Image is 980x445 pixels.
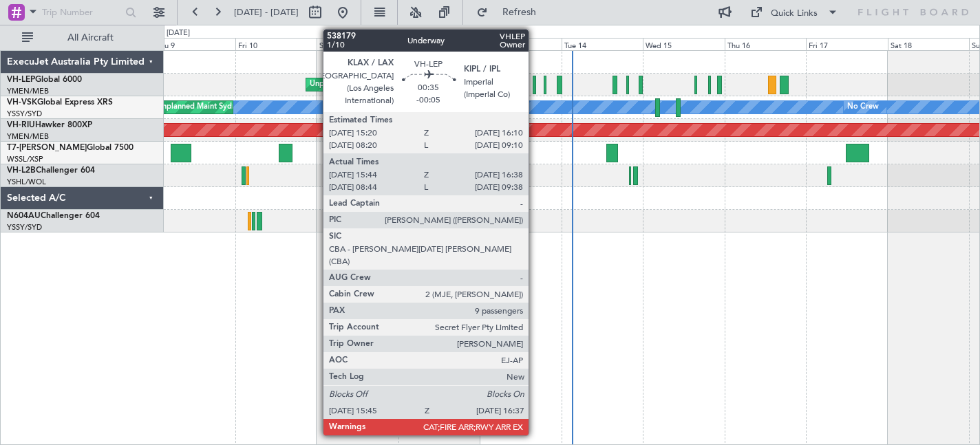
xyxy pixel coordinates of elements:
span: VH-VSK [7,98,37,107]
a: VH-L2BChallenger 604 [7,166,95,175]
button: Refresh [470,1,553,23]
a: VH-VSKGlobal Express XRS [7,98,113,107]
div: Fri 10 [235,38,317,50]
div: Quick Links [771,7,818,21]
a: YMEN/MEB [7,131,49,142]
span: VH-RIU [7,121,35,129]
button: Quick Links [743,1,845,23]
div: Tue 14 [562,38,643,50]
span: N604AU [7,212,41,220]
a: VH-LEPGlobal 6000 [7,76,82,84]
div: No Crew [847,97,879,118]
a: WSSL/XSP [7,154,43,164]
a: YMEN/MEB [7,86,49,96]
span: All Aircraft [36,33,145,43]
a: YSSY/SYD [7,109,42,119]
div: Fri 17 [806,38,888,50]
span: T7-[PERSON_NAME] [7,144,87,152]
div: [DATE] [167,28,190,39]
button: All Aircraft [15,27,149,49]
span: VH-L2B [7,166,36,175]
a: VH-RIUHawker 800XP [7,121,92,129]
div: Wed 15 [643,38,725,50]
div: Unplanned Maint Wichita (Wichita Mid-continent) [310,74,480,95]
div: Thu 16 [725,38,807,50]
span: VH-LEP [7,76,35,84]
a: YSSY/SYD [7,222,42,232]
div: Mon 13 [480,38,562,50]
span: Refresh [491,8,548,17]
div: Sun 12 [398,38,480,50]
a: YSHL/WOL [7,177,46,187]
a: T7-[PERSON_NAME]Global 7500 [7,144,134,152]
div: Sat 11 [317,38,398,50]
input: Trip Number [42,2,121,23]
div: Sat 18 [888,38,970,50]
a: N604AUChallenger 604 [7,212,100,220]
div: Thu 9 [153,38,235,50]
span: [DATE] - [DATE] [234,6,299,19]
